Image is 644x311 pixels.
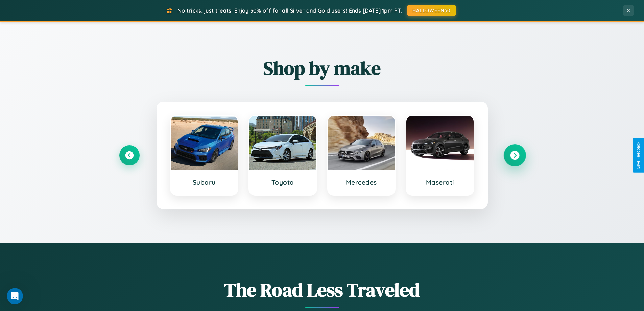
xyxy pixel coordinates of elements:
[256,178,310,186] h3: Toyota
[335,178,388,186] h3: Mercedes
[407,5,456,16] button: HALLOWEEN30
[177,7,402,14] span: No tricks, just treats! Enjoy 30% off for all Silver and Gold users! Ends [DATE] 1pm PT.
[636,142,641,169] div: Give Feedback
[7,288,23,304] iframe: Intercom live chat
[413,178,467,186] h3: Maserati
[119,277,525,303] h1: The Road Less Traveled
[177,178,231,186] h3: Subaru
[119,55,525,81] h2: Shop by make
